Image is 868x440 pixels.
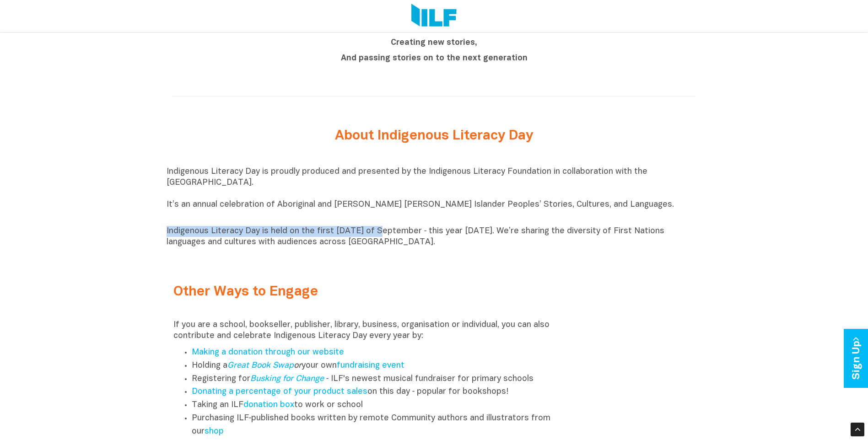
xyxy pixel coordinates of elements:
[227,362,302,370] em: or
[192,373,561,386] li: Registering for ‑ ILF's newest musical fundraiser for primary schools
[192,349,344,356] a: Making a donation through our website
[173,320,561,342] p: If you are a school, bookseller, publisher, library, business, organisation or individual, you ca...
[337,362,404,370] a: fundraising event
[192,386,561,399] li: on this day ‑ popular for bookshops!
[167,166,702,221] p: Indigenous Literacy Day is proudly produced and presented by the Indigenous Literacy Foundation i...
[192,412,561,439] li: Purchasing ILF‑published books written by remote Community authors and illustrators from our
[192,388,367,396] a: Donating a percentage of your product sales
[192,399,561,412] li: Taking an ILF to work or school
[227,362,294,370] a: Great Book Swap
[263,129,606,144] h2: About Indigenous Literacy Day
[411,4,457,28] img: Logo
[205,428,224,435] a: shop
[851,423,864,436] div: Scroll Back to Top
[250,375,324,383] a: Busking for Change
[243,401,294,409] a: donation box
[341,54,528,62] b: And passing stories on to the next generation
[391,39,477,47] b: Creating new stories,
[173,284,561,300] h2: Other Ways to Engage
[192,360,561,373] li: Holding a your own
[167,226,702,248] p: Indigenous Literacy Day is held on the first [DATE] of September ‑ this year [DATE]. We’re sharin...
